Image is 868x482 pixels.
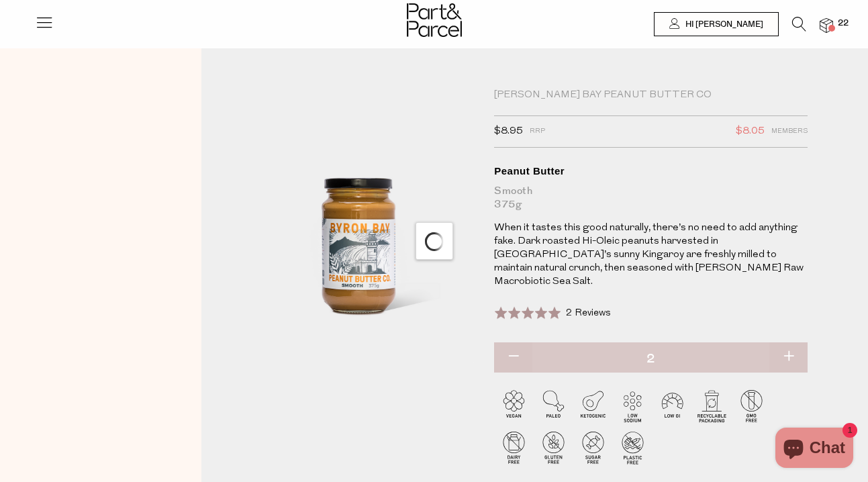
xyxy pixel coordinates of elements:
div: Peanut Butter [494,164,808,178]
img: P_P-ICONS-Live_Bec_V11_Low_Gi.svg [653,386,692,426]
img: P_P-ICONS-Live_Bec_V11_Ketogenic.svg [573,386,613,426]
div: Smooth 375g [494,185,808,211]
span: $8.05 [736,123,765,140]
span: 22 [834,17,852,30]
span: Hi [PERSON_NAME] [682,19,763,30]
span: $8.95 [494,123,523,140]
img: P_P-ICONS-Live_Bec_V11_Gluten_Free.svg [534,428,573,467]
span: 2 Reviews [566,308,611,318]
img: P_P-ICONS-Live_Bec_V11_Paleo.svg [534,386,573,426]
img: P_P-ICONS-Live_Bec_V11_Sugar_Free.svg [573,428,613,467]
img: P_P-ICONS-Live_Bec_V11_Low_Sodium.svg [613,386,653,426]
img: P_P-ICONS-Live_Bec_V11_Dairy_Free.svg [494,428,534,467]
div: [PERSON_NAME] Bay Peanut Butter Co [494,89,808,102]
img: P_P-ICONS-Live_Bec_V11_Plastic_Free.svg [613,428,653,467]
a: 22 [820,18,833,32]
inbox-online-store-chat: Shopify online store chat [771,428,857,471]
img: Peanut Butter [242,89,474,363]
p: When it tastes this good naturally, there’s no need to add anything fake. Dark roasted Hi-Oleic p... [494,222,808,289]
img: Part&Parcel [407,3,462,37]
img: P_P-ICONS-Live_Bec_V11_Recyclable_Packaging.svg [692,386,732,426]
input: QTY Peanut Butter [494,342,808,376]
a: Hi [PERSON_NAME] [654,12,779,36]
span: RRP [530,123,545,140]
img: P_P-ICONS-Live_Bec_V11_GMO_Free.svg [732,386,771,426]
span: Members [771,123,808,140]
img: P_P-ICONS-Live_Bec_V11_Vegan.svg [494,386,534,426]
